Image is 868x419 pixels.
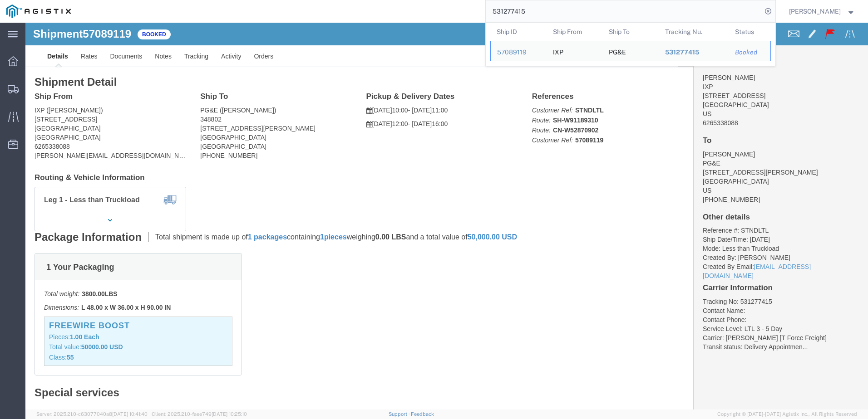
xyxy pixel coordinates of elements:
button: [PERSON_NAME] [789,6,856,17]
div: 531277415 [665,48,722,57]
div: IXP [552,41,563,61]
a: Feedback [411,411,434,417]
th: Ship To [602,23,659,41]
iframe: FS Legacy Container [25,23,868,409]
th: Status [729,23,771,41]
span: Server: 2025.21.0-c63077040a8 [36,411,148,417]
table: Search Results [490,23,775,66]
span: Justin Chao [789,6,841,16]
th: Ship From [546,23,602,41]
span: Client: 2025.21.0-faee749 [152,411,247,417]
span: Copyright © [DATE]-[DATE] Agistix Inc., All Rights Reserved [717,410,857,418]
span: [DATE] 10:41:40 [112,411,148,417]
img: logo [6,5,71,18]
input: Search for shipment number, reference number [486,0,762,22]
a: Support [389,411,411,417]
span: [DATE] 10:25:10 [212,411,247,417]
div: PG&E [609,41,626,61]
th: Ship ID [490,23,547,41]
span: 531277415 [665,49,699,56]
div: 57089119 [497,48,540,57]
div: Booked [735,48,764,57]
th: Tracking Nu. [658,23,729,41]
